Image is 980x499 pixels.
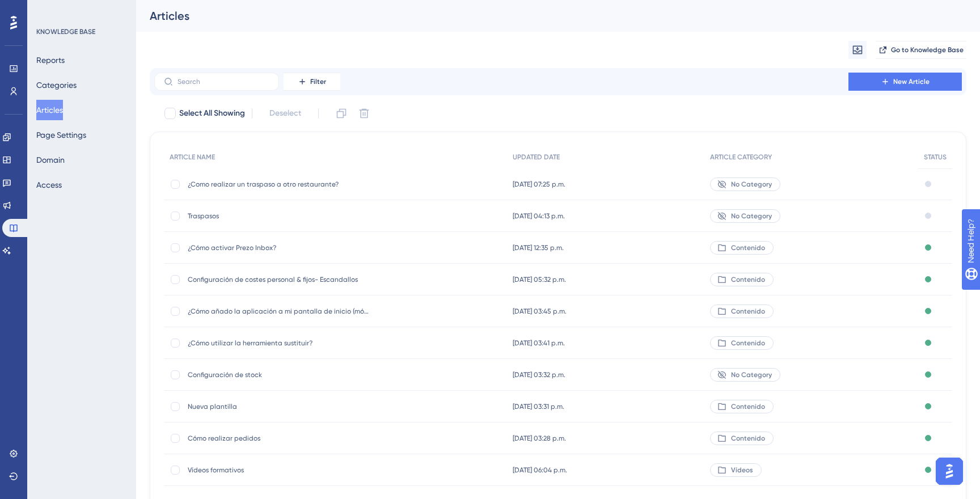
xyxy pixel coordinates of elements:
span: Vídeos [731,466,753,475]
span: [DATE] 06:04 p.m. [513,466,567,475]
span: [DATE] 03:32 p.m. [513,370,565,379]
button: Access [36,175,62,195]
span: ¿Como realizar un traspaso a otro restaurante? [188,180,369,189]
iframe: UserGuiding AI Assistant Launcher [932,454,966,488]
span: Filter [310,77,326,86]
span: Contenido [731,339,765,348]
span: No Category [731,370,772,379]
button: Reports [36,50,65,70]
span: [DATE] 03:41 p.m. [513,339,565,348]
button: New Article [848,73,962,91]
span: Deselect [269,107,301,120]
button: Filter [284,73,340,91]
span: Contenido [731,402,765,411]
span: [DATE] 03:45 p.m. [513,307,567,316]
span: Contenido [731,307,765,316]
span: Nueva plantilla [188,402,369,411]
span: New Article [893,77,930,86]
span: [DATE] 03:31 p.m. [513,402,564,411]
span: Need Help? [27,3,71,16]
span: STATUS [924,153,947,162]
button: Articles [36,100,63,120]
span: [DATE] 05:32 p.m. [513,275,566,284]
span: No Category [731,212,772,221]
span: Contenido [731,243,765,252]
button: Page Settings [36,125,86,145]
span: Configuración de costes personal & fijos- Escandallos [188,275,369,284]
span: Vídeos formativos [188,466,369,475]
button: Domain [36,150,65,170]
span: [DATE] 12:35 p.m. [513,243,564,252]
span: [DATE] 07:25 p.m. [513,180,565,189]
button: Categories [36,75,77,95]
button: Deselect [259,103,311,124]
span: Select All Showing [179,107,245,120]
span: [DATE] 03:28 p.m. [513,434,566,443]
input: Search [178,78,269,86]
span: ¿Cómo activar Prezo Inbox? [188,243,369,252]
span: Contenido [731,434,765,443]
div: KNOWLEDGE BASE [36,27,95,36]
button: Go to Knowledge Base [876,41,966,59]
div: Articles [150,8,938,24]
span: Cómo realizar pedidos [188,434,369,443]
span: Configuración de stock [188,370,369,379]
span: Go to Knowledge Base [891,45,964,54]
span: ¿Cómo añado la aplicación a mi pantalla de inicio (móvil)? [188,307,369,316]
span: Traspasos [188,212,369,221]
span: [DATE] 04:13 p.m. [513,212,565,221]
span: ARTICLE NAME [170,153,215,162]
span: No Category [731,180,772,189]
span: ¿Cómo utilizar la herramienta sustituir? [188,339,369,348]
span: ARTICLE CATEGORY [710,153,772,162]
span: Contenido [731,275,765,284]
span: UPDATED DATE [513,153,560,162]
